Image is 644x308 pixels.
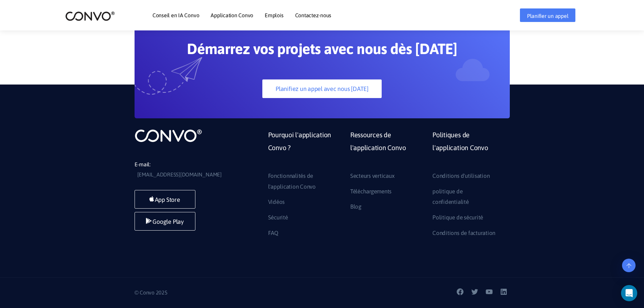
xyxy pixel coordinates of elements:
[350,171,395,182] a: Secteurs verticaux
[135,289,168,295] font: © Convo 2025
[432,230,495,236] font: Conditions de facturation
[135,161,150,167] font: E-mail:
[295,12,332,18] font: Contactez-nous
[276,85,368,92] font: Planifiez un appel avec nous [DATE]
[295,13,332,18] a: Contactez-nous
[432,212,483,223] a: Politique de sécurité
[432,188,469,206] font: politique de confidentialité
[135,212,195,231] a: Google Play
[350,186,391,197] a: Téléchargements
[268,131,331,151] font: Pourquoi l'application Convo ?
[268,197,285,208] a: Vidéos
[135,190,195,209] a: App Store
[432,172,490,179] font: Conditions d'utilisation
[350,172,395,179] font: Secteurs verticaux
[211,13,253,18] a: Application Convo
[211,12,253,18] font: Application Convo
[268,230,278,236] font: FAQ
[155,196,180,203] font: App Store
[350,202,361,212] a: Blog
[520,8,576,22] a: Planifier un appel
[350,131,406,151] font: Ressources de l'application Convo
[621,285,637,301] div: Ouvrir Intercom Messenger
[262,79,382,98] a: Planifiez un appel avec nous [DATE]
[268,198,285,205] font: Vidéos
[350,203,361,210] font: Blog
[268,172,316,190] font: Fonctionnalités de l'application Convo
[432,228,495,239] a: Conditions de facturation
[65,11,115,21] img: logo_2.png
[265,13,283,18] a: Emplois
[268,214,288,221] font: Sécurité
[137,171,222,177] font: [EMAIL_ADDRESS][DOMAIN_NAME]
[268,212,288,223] a: Sécurité
[432,131,488,151] font: Politiques de l'application Convo
[152,218,184,225] font: Google Play
[137,170,222,180] a: [EMAIL_ADDRESS][DOMAIN_NAME]
[152,12,199,18] font: Conseil en IA Convo
[432,186,499,208] a: politique de confidentialité
[350,188,391,195] font: Téléchargements
[432,171,490,182] a: Conditions d'utilisation
[527,13,569,19] font: Planifier un appel
[187,40,457,57] font: Démarrez vos projets avec nous dès [DATE]
[152,13,199,18] a: Conseil en IA Convo
[268,171,335,192] a: Fonctionnalités de l'application Convo
[265,12,283,18] font: Emplois
[135,128,202,143] img: logo_non_trouvé
[432,214,483,221] font: Politique de sécurité
[263,128,510,243] div: Pied de page
[268,228,278,239] a: FAQ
